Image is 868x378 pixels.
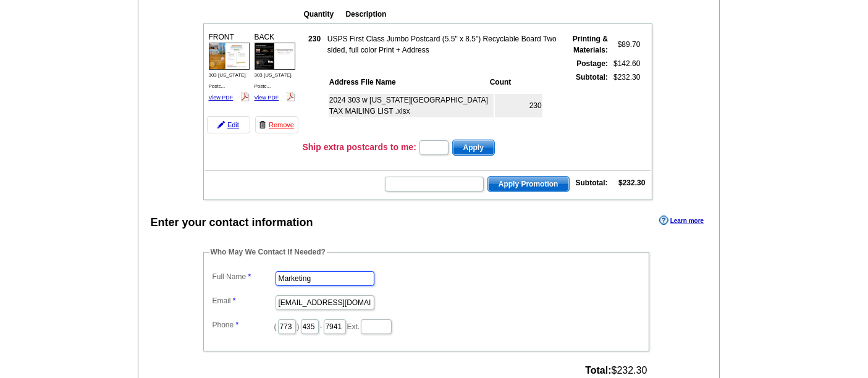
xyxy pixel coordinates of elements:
a: View PDF [255,94,279,101]
td: $89.70 [610,33,641,56]
legend: Who May We Contact If Needed? [209,246,327,258]
img: small-thumb.jpg [255,43,295,70]
label: Full Name [213,271,274,282]
th: Description [345,8,571,20]
img: pdf_logo.png [240,92,250,101]
span: Apply Promotion [488,177,569,191]
strong: Printing & Materials: [573,35,608,54]
span: Apply [453,140,494,155]
th: Count [489,76,542,88]
img: trashcan-icon.gif [259,121,266,128]
img: pencil-icon.gif [217,121,225,128]
a: Learn more [659,216,704,225]
strong: Postage: [576,59,608,68]
div: Enter your contact information [151,214,313,231]
button: Apply [452,140,495,156]
a: View PDF [209,94,234,101]
button: Apply Promotion [487,176,570,192]
dd: ( ) - Ext. [209,316,643,335]
th: Address File Name [329,76,488,88]
h3: Ship extra postcards to me: [303,141,416,153]
td: 230 [495,94,542,117]
img: pdf_logo.png [286,92,295,101]
strong: 230 [308,35,321,43]
label: Phone [213,319,274,330]
th: Quantity [303,8,344,20]
a: Edit [207,116,250,133]
td: USPS First Class Jumbo Postcard (5.5" x 8.5") Recyclable Board Two sided, full color Print + Address [327,33,560,56]
span: 303 [US_STATE] Postc... [255,72,292,89]
a: Remove [255,116,298,133]
div: BACK [253,30,297,105]
strong: $232.30 [618,178,645,187]
td: $142.60 [610,57,641,70]
span: 303 [US_STATE] Postc... [209,72,246,89]
div: FRONT [207,30,251,105]
iframe: LiveChat chat widget [694,339,868,378]
span: $232.30 [585,365,647,376]
td: 2024 303 w [US_STATE][GEOGRAPHIC_DATA] TAX MAILING LIST .xlsx [329,94,494,117]
img: small-thumb.jpg [209,43,250,70]
strong: Subtotal: [576,178,608,187]
strong: Subtotal: [576,73,608,82]
strong: Total: [585,365,611,376]
td: $232.30 [610,71,641,135]
label: Email [213,295,274,306]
